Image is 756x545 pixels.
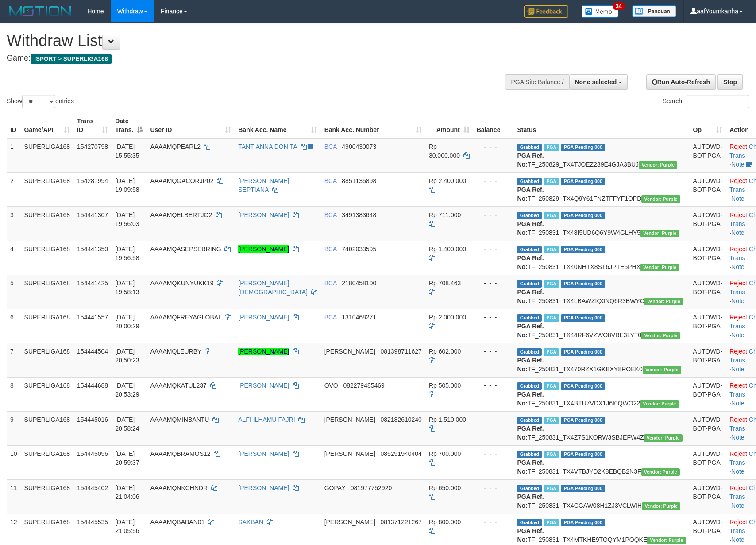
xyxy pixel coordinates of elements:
[575,78,617,86] span: None selected
[77,245,108,253] span: 154441350
[477,449,510,458] div: - - -
[731,229,744,236] a: Note
[517,417,542,424] span: Grabbed
[477,245,510,253] div: - - -
[73,113,112,138] th: Trans ID: activate to sort column ascending
[147,113,235,138] th: User ID: activate to sort column ascending
[21,206,74,241] td: SUPERLIGA168
[380,416,421,423] span: Copy 082182610240 to clipboard
[115,245,139,261] span: [DATE] 19:56:58
[7,4,74,18] img: MOTION_logo.png
[517,357,544,373] b: PGA Ref. No:
[544,519,559,526] span: Marked by aafheankoy
[513,411,689,445] td: TF_250831_TX4Z7S1KORW3SBJEFW4Z
[7,95,74,108] label: Show entries
[324,211,337,218] span: BCA
[324,450,375,457] span: [PERSON_NAME]
[517,254,544,270] b: PGA Ref. No:
[731,161,744,168] a: Note
[731,331,744,339] a: Note
[513,113,689,138] th: Status
[561,144,605,151] span: PGA Pending
[642,502,680,510] span: Vendor URL: https://trx4.1velocity.biz
[324,245,337,253] span: BCA
[513,275,689,309] td: TF_250831_TX4LBAWZIQ0NQ6R3BWYC
[517,382,542,390] span: Grabbed
[717,74,743,90] a: Stop
[729,211,747,218] a: Reject
[238,245,289,253] a: [PERSON_NAME]
[690,206,726,241] td: AUTOWD-BOT-PGA
[429,143,460,159] span: Rp 30.000.000
[321,113,425,138] th: Bank Acc. Number: activate to sort column ascending
[21,138,74,173] td: SUPERLIGA168
[21,343,74,377] td: SUPERLIGA168
[690,445,726,479] td: AUTOWD-BOT-PGA
[690,377,726,411] td: AUTOWD-BOT-PGA
[324,518,375,526] span: [PERSON_NAME]
[21,241,74,275] td: SUPERLIGA168
[544,417,559,424] span: Marked by aafheankoy
[729,518,747,526] a: Reject
[544,382,559,390] span: Marked by aafsoycanthlai
[477,313,510,322] div: - - -
[517,391,544,407] b: PGA Ref. No:
[380,348,421,355] span: Copy 081398711627 to clipboard
[477,518,510,526] div: - - -
[690,411,726,445] td: AUTOWD-BOT-PGA
[150,143,201,150] span: AAAAMQPEARL2
[517,485,542,492] span: Grabbed
[731,263,744,270] a: Note
[513,172,689,206] td: TF_250829_TX4Q9Y61FNZTFFYF1OPD
[517,220,544,236] b: PGA Ref. No:
[7,377,21,411] td: 8
[729,143,747,150] a: Reject
[238,280,308,296] a: [PERSON_NAME][DEMOGRAPHIC_DATA]
[7,343,21,377] td: 7
[517,212,542,219] span: Grabbed
[324,143,337,150] span: BCA
[21,445,74,479] td: SUPERLIGA168
[115,518,139,534] span: [DATE] 21:05:56
[513,445,689,479] td: TF_250831_TX4VTBJYD2K8EBQB2N3F
[561,212,605,219] span: PGA Pending
[238,177,289,193] a: [PERSON_NAME] SEPTIANA
[729,450,747,457] a: Reject
[112,113,147,138] th: Date Trans.: activate to sort column descending
[729,314,747,321] a: Reject
[544,348,559,356] span: Marked by aafounsreynich
[517,314,542,322] span: Grabbed
[238,416,295,423] a: ALFI ILHAMU FAJRI
[150,245,221,253] span: AAAAMQASEPSEBRING
[77,280,108,287] span: 154441425
[663,95,749,108] label: Search:
[77,348,108,355] span: 154444504
[477,347,510,356] div: - - -
[7,479,21,514] td: 11
[517,288,544,304] b: PGA Ref. No:
[238,484,289,491] a: [PERSON_NAME]
[544,178,559,185] span: Marked by aafnonsreyleab
[429,348,461,355] span: Rp 602.000
[477,381,510,390] div: - - -
[644,434,683,442] span: Vendor URL: https://trx4.1velocity.biz
[517,519,542,526] span: Grabbed
[115,314,139,330] span: [DATE] 20:00:29
[7,54,495,63] h4: Game:
[342,245,376,253] span: Copy 7402033595 to clipboard
[429,177,466,184] span: Rp 2.400.000
[77,416,108,423] span: 154445016
[477,210,510,219] div: - - -
[690,172,726,206] td: AUTOWD-BOT-PGA
[115,416,139,432] span: [DATE] 20:58:24
[690,343,726,377] td: AUTOWD-BOT-PGA
[517,186,544,202] b: PGA Ref. No:
[21,309,74,343] td: SUPERLIGA168
[324,348,375,355] span: [PERSON_NAME]
[517,144,542,151] span: Grabbed
[517,527,544,543] b: PGA Ref. No:
[731,536,744,543] a: Note
[513,479,689,514] td: TF_250831_TX4CGAW08H1ZJ3VCLWIH
[729,416,747,423] a: Reject
[21,411,74,445] td: SUPERLIGA168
